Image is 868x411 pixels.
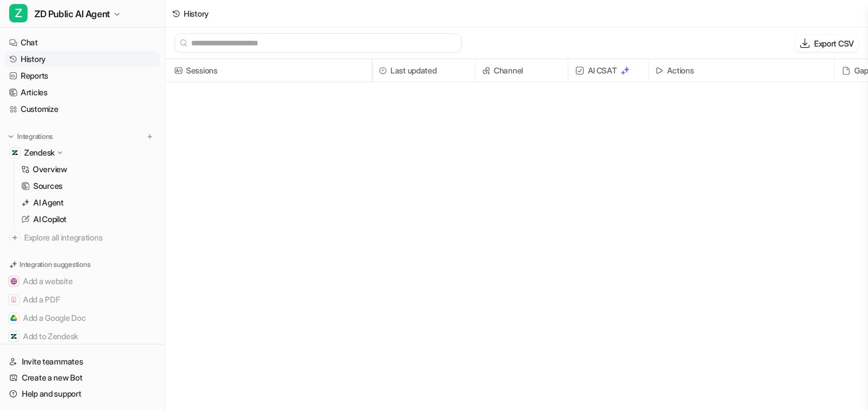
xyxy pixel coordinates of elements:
button: Export CSV [796,35,859,52]
img: Add a Google Doc [10,315,17,321]
a: Customize [5,101,160,117]
p: AI Copilot [33,214,67,225]
button: Add a Google DocAdd a Google Doc [5,309,160,327]
a: Explore all integrations [5,230,160,246]
a: Reports [5,68,160,84]
div: History [184,7,209,20]
span: AI CSAT [573,59,644,82]
p: Export CSV [814,37,854,49]
p: Zendesk [24,147,55,158]
p: Overview [33,164,67,175]
img: Add to Zendesk [10,333,17,340]
button: Integrations [5,131,56,142]
p: Integration suggestions [20,259,90,270]
a: AI Copilot [17,211,160,227]
span: Z [9,4,28,22]
img: menu_add.svg [146,133,154,141]
p: Integrations [17,132,53,141]
h2: Actions [667,59,694,82]
button: Add a PDFAdd a PDF [5,290,160,309]
span: Channel [480,59,563,82]
a: Articles [5,84,160,100]
img: Add a PDF [10,296,17,303]
button: Add a websiteAdd a website [5,272,160,290]
img: expand menu [7,133,15,141]
a: Sources [17,178,160,194]
img: explore all integrations [9,232,21,243]
a: Chat [5,34,160,51]
a: History [5,51,160,67]
a: Create a new Bot [5,370,160,386]
span: Sessions [170,59,367,82]
span: ZD Public AI Agent [34,6,110,22]
button: Add to ZendeskAdd to Zendesk [5,327,160,346]
img: Add a website [10,278,17,285]
span: Last updated [377,59,470,82]
a: AI Agent [17,195,160,211]
a: Help and support [5,386,160,402]
p: AI Agent [33,197,64,208]
span: Explore all integrations [24,228,156,247]
a: Overview [17,161,160,177]
p: Sources [33,180,63,192]
a: Invite teammates [5,354,160,370]
img: Zendesk [11,149,18,156]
